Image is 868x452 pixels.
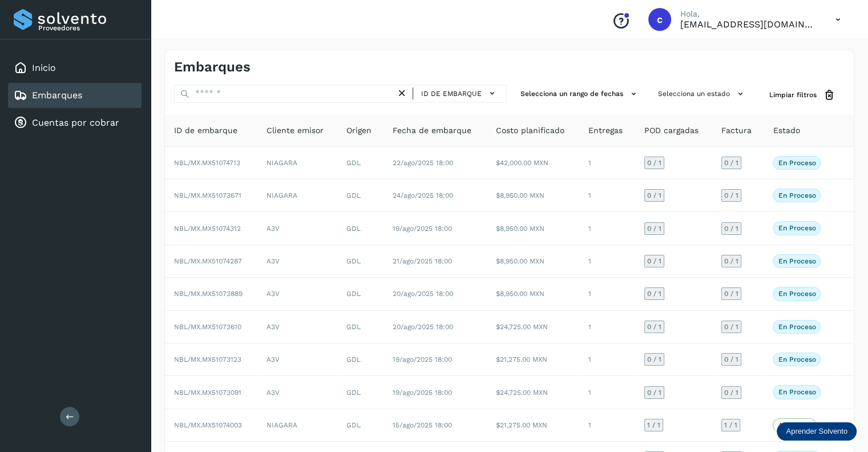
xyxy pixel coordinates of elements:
span: 0 / 1 [647,258,661,265]
span: NBL/MX.MX51073610 [174,323,241,331]
span: Limpiar filtros [769,90,817,100]
td: GDL [337,278,383,310]
td: GDL [337,343,383,376]
td: A3V [257,212,337,245]
td: GDL [337,147,383,179]
td: $8,950.00 MXN [487,179,579,212]
span: 19/ago/2025 18:00 [393,355,452,363]
td: $8,950.00 MXN [487,245,579,278]
div: Inicio [8,55,142,81]
td: $8,950.00 MXN [487,212,579,245]
span: 20/ago/2025 18:00 [393,290,453,298]
button: ID de embarque [418,85,502,102]
span: NBL/MX.MX51074287 [174,257,242,265]
span: 1 / 1 [647,422,660,429]
p: Aprender Solvento [786,427,847,436]
span: 0 / 1 [647,290,661,297]
td: $24,725.00 MXN [487,311,579,343]
td: A3V [257,278,337,310]
span: 0 / 1 [724,356,738,363]
td: 1 [579,179,635,212]
a: Embarques [32,90,82,101]
td: A3V [257,376,337,409]
button: Limpiar filtros [760,85,845,106]
td: 1 [579,409,635,442]
span: 1 / 1 [724,422,737,429]
td: 1 [579,343,635,376]
td: 1 [579,311,635,343]
div: Embarques [8,83,142,108]
td: GDL [337,179,383,212]
span: ID de embarque [174,125,237,137]
span: 0 / 1 [647,389,661,396]
p: Proveedores [38,24,137,32]
span: 0 / 1 [724,323,738,330]
td: NIAGARA [257,179,337,212]
h4: Embarques [174,59,251,75]
span: 19/ago/2025 18:00 [393,225,452,233]
span: 0 / 1 [647,159,661,166]
td: 1 [579,376,635,409]
p: En proceso [778,355,815,363]
p: En proceso [778,323,815,331]
td: A3V [257,245,337,278]
p: En proceso [778,290,815,298]
td: A3V [257,311,337,343]
span: 20/ago/2025 18:00 [393,323,453,331]
td: $8,950.00 MXN [487,278,579,310]
span: Fecha de embarque [393,125,471,137]
a: Inicio [32,62,56,73]
td: $24,725.00 MXN [487,376,579,409]
button: Selecciona un rango de fechas [516,85,644,103]
td: 1 [579,245,635,278]
td: 1 [579,278,635,310]
div: Aprender Solvento [777,422,857,441]
span: NBL/MX.MX51073889 [174,290,243,298]
span: 24/ago/2025 18:00 [393,191,453,199]
span: NBL/MX.MX51074312 [174,225,241,233]
a: Cuentas por cobrar [32,117,119,128]
span: NBL/MX.MX51073671 [174,191,241,199]
span: 0 / 1 [724,225,738,232]
span: NBL/MX.MX51073123 [174,355,241,363]
td: $42,000.00 MXN [487,147,579,179]
p: En proceso [778,191,815,199]
span: 0 / 1 [724,192,738,199]
span: 21/ago/2025 18:00 [393,257,452,265]
span: 0 / 1 [724,290,738,297]
span: 0 / 1 [647,356,661,363]
td: 1 [579,212,635,245]
p: En proceso [778,159,815,167]
span: 0 / 1 [647,323,661,330]
span: 15/ago/2025 18:00 [393,421,452,429]
span: ID de embarque [421,89,482,99]
td: $21,275.00 MXN [487,343,579,376]
td: NIAGARA [257,147,337,179]
td: A3V [257,343,337,376]
td: $21,275.00 MXN [487,409,579,442]
span: Origen [346,125,372,137]
span: Costo planificado [496,125,564,137]
span: 19/ago/2025 18:00 [393,389,452,397]
button: Selecciona un estado [653,85,751,103]
td: NIAGARA [257,409,337,442]
div: Cuentas por cobrar [8,110,142,135]
span: Cliente emisor [267,125,324,137]
p: En proceso [778,224,815,232]
span: 0 / 1 [647,192,661,199]
td: GDL [337,409,383,442]
span: 0 / 1 [724,258,738,265]
span: 0 / 1 [647,225,661,232]
td: GDL [337,212,383,245]
td: 1 [579,147,635,179]
span: Factura [721,125,752,137]
p: En proceso [778,257,815,265]
td: GDL [337,311,383,343]
p: En proceso [778,388,815,396]
span: POD cargadas [644,125,699,137]
td: GDL [337,245,383,278]
span: Estado [773,125,800,137]
span: Entregas [588,125,623,137]
td: GDL [337,376,383,409]
p: Aprobado [778,421,811,429]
